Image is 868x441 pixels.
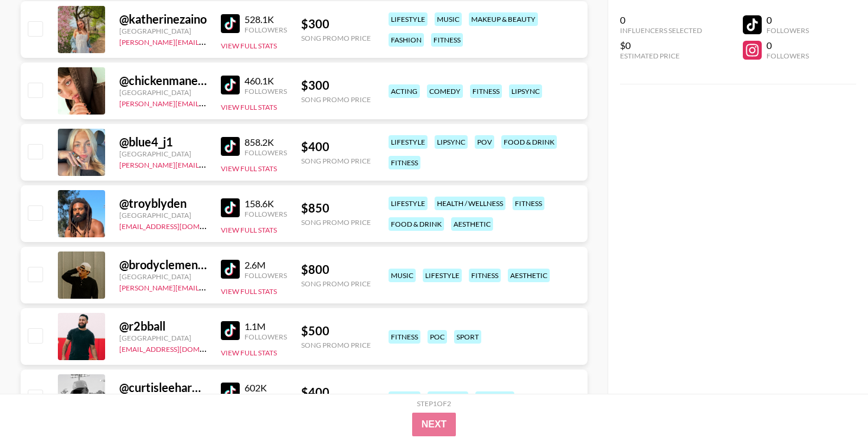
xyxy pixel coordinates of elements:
div: @ katherinezaino [119,12,207,27]
div: 0 [620,14,702,26]
button: Next [412,413,456,436]
div: music [389,269,416,282]
div: acting [389,84,420,98]
div: 528.1K [244,14,287,25]
div: $ 400 [301,385,371,400]
div: @ r2bball [119,319,207,334]
div: 460.1K [244,75,287,87]
div: fitness [389,330,420,344]
a: [PERSON_NAME][EMAIL_ADDRESS][DOMAIN_NAME] [119,158,294,169]
div: Step 1 of 2 [417,399,451,408]
div: @ troyblyden [119,196,207,211]
div: lifestyle [423,269,462,282]
div: fitness [469,269,501,282]
div: fitness [389,156,420,169]
div: [GEOGRAPHIC_DATA] [119,27,207,35]
div: pov [475,135,494,149]
div: health / wellness [435,197,505,210]
iframe: Drift Widget Chat Controller [809,382,854,427]
div: Song Promo Price [301,95,371,104]
div: Followers [244,210,287,218]
div: 2.6M [244,259,287,271]
img: TikTok [221,260,240,279]
a: [PERSON_NAME][EMAIL_ADDRESS][DOMAIN_NAME] [119,97,294,108]
div: fitness [513,197,544,210]
div: $ 850 [301,201,371,215]
button: View Full Stats [221,226,277,234]
div: food & drink [501,135,557,149]
div: @ curtisleeharbin [119,380,207,395]
div: Followers [244,25,287,34]
img: TikTok [221,14,240,33]
div: $ 500 [301,324,371,338]
div: Song Promo Price [301,156,371,165]
img: TikTok [221,198,240,217]
div: 0 [766,40,809,51]
div: [GEOGRAPHIC_DATA] [119,211,207,220]
div: 858.2K [244,136,287,148]
div: Influencers Selected [620,26,702,35]
div: 0 [766,14,809,26]
div: fitness [470,84,502,98]
div: music [435,12,462,26]
div: $0 [620,40,702,51]
div: $ 800 [301,262,371,277]
div: Followers [244,148,287,157]
div: fitness [389,391,420,405]
div: teaching [428,391,468,405]
div: Followers [766,26,809,35]
div: [GEOGRAPHIC_DATA] [119,88,207,97]
div: Song Promo Price [301,341,371,349]
div: makeup & beauty [469,12,538,26]
div: @ brodyclementii [119,257,207,272]
div: @ blue4_j1 [119,135,207,149]
a: [PERSON_NAME][EMAIL_ADDRESS][DOMAIN_NAME] [119,281,294,292]
div: Followers [244,87,287,96]
div: Followers [244,332,287,341]
div: $ 300 [301,78,371,93]
div: poc [428,330,447,344]
div: 602K [244,382,287,394]
div: lipsync [509,84,542,98]
div: $ 400 [301,139,371,154]
button: View Full Stats [221,287,277,296]
div: aesthetic [451,217,493,231]
div: 1.1M [244,321,287,332]
div: @ chickenmanem [119,73,207,88]
img: TikTok [221,383,240,401]
div: lifestyle [389,135,428,149]
div: food & drink [389,217,444,231]
div: lifestyle [475,391,514,405]
div: $ 300 [301,17,371,31]
div: lipsync [435,135,468,149]
img: TikTok [221,321,240,340]
a: [EMAIL_ADDRESS][DOMAIN_NAME] [119,220,238,231]
a: [EMAIL_ADDRESS][DOMAIN_NAME] [119,342,238,354]
button: View Full Stats [221,164,277,173]
div: fashion [389,33,424,47]
button: View Full Stats [221,41,277,50]
div: [GEOGRAPHIC_DATA] [119,334,207,342]
div: lifestyle [389,12,428,26]
div: comedy [427,84,463,98]
div: 158.6K [244,198,287,210]
div: aesthetic [508,269,550,282]
div: Song Promo Price [301,218,371,227]
div: Followers [244,271,287,280]
div: Song Promo Price [301,34,371,43]
div: sport [454,330,481,344]
button: View Full Stats [221,348,277,357]
div: [GEOGRAPHIC_DATA] [119,272,207,281]
div: fitness [431,33,463,47]
div: Song Promo Price [301,279,371,288]
img: TikTok [221,137,240,156]
button: View Full Stats [221,103,277,112]
div: lifestyle [389,197,428,210]
img: TikTok [221,76,240,94]
div: Estimated Price [620,51,702,60]
div: Followers [766,51,809,60]
div: [GEOGRAPHIC_DATA] [119,149,207,158]
a: [PERSON_NAME][EMAIL_ADDRESS][DOMAIN_NAME] [119,35,294,47]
